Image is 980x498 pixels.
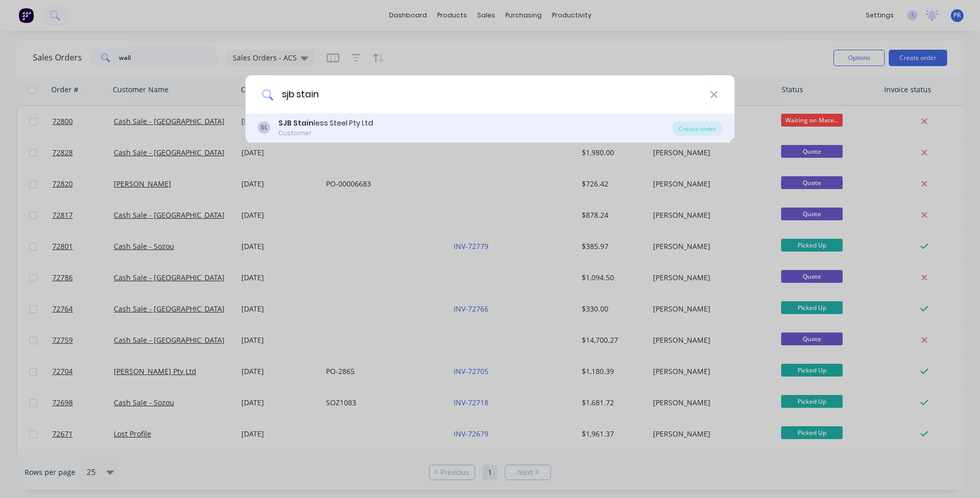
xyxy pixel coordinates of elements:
div: Customer [278,129,373,138]
b: SJB Stain [278,118,314,128]
div: SL [258,121,270,134]
div: less Steel Pty Ltd [278,118,373,129]
input: Enter a customer name to create a new order... [273,75,710,114]
div: Create order [672,121,722,136]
